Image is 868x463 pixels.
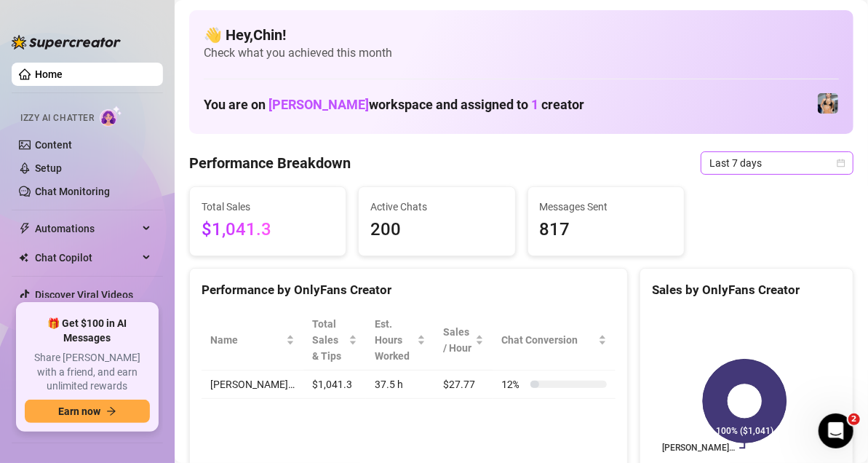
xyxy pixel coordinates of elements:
[819,413,853,448] iframe: Intercom live chat
[531,97,538,112] span: 1
[35,246,138,269] span: Chat Copilot
[19,253,28,263] img: Chat Copilot
[204,45,839,61] span: Check what you achieved this month
[493,310,616,371] th: Chat Conversion
[210,332,283,348] span: Name
[202,199,334,215] span: Total Sales
[818,93,838,114] img: Veronica
[202,280,616,300] div: Performance by OnlyFans Creator
[652,280,841,300] div: Sales by OnlyFans Creator
[35,217,138,240] span: Automations
[35,162,62,174] a: Setup
[370,199,503,215] span: Active Chats
[375,316,414,364] div: Est. Hours Worked
[268,97,369,112] span: [PERSON_NAME]
[303,371,366,399] td: $1,041.3
[366,371,434,399] td: 37.5 h
[25,351,150,394] span: Share [PERSON_NAME] with a friend, and earn unlimited rewards
[35,289,133,301] a: Discover Viral Videos
[312,316,346,364] span: Total Sales & Tips
[848,413,860,425] span: 2
[202,216,334,244] span: $1,041.3
[35,186,110,197] a: Chat Monitoring
[106,406,116,416] span: arrow-right
[303,310,366,371] th: Total Sales & Tips
[540,199,672,215] span: Messages Sent
[202,310,303,371] th: Name
[434,371,493,399] td: $27.77
[204,25,839,45] h4: 👋 Hey, Chin !
[540,216,672,244] span: 817
[189,153,351,173] h4: Performance Breakdown
[370,216,503,244] span: 200
[12,35,121,50] img: logo-BBDzfeDw.svg
[35,139,72,151] a: Content
[663,443,736,454] text: [PERSON_NAME]…
[19,223,31,234] span: thunderbolt
[35,68,63,80] a: Home
[501,376,525,392] span: 12 %
[434,310,493,371] th: Sales / Hour
[100,106,122,127] img: AI Chatter
[837,159,845,167] span: calendar
[25,400,150,423] button: Earn nowarrow-right
[20,111,94,125] span: Izzy AI Chatter
[443,324,472,356] span: Sales / Hour
[709,152,845,174] span: Last 7 days
[25,317,150,345] span: 🎁 Get $100 in AI Messages
[58,405,100,417] span: Earn now
[202,371,303,399] td: [PERSON_NAME]…
[204,97,584,113] h1: You are on workspace and assigned to creator
[501,332,595,348] span: Chat Conversion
